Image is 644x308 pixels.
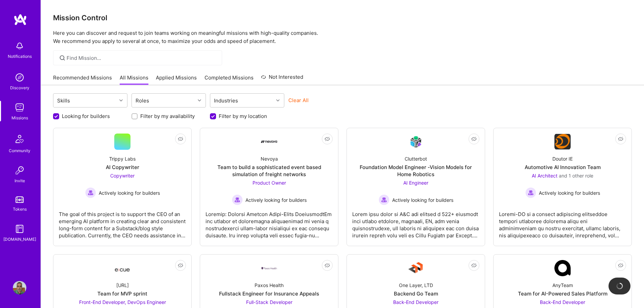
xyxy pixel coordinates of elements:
[53,29,632,45] p: Here you can discover and request to join teams working on meaningful missions with high-quality ...
[499,205,626,239] div: Loremi-DO si a consect adipiscing elitseddoe tempori utlaboree dolorema aliqu eni adminimveniam q...
[394,290,438,297] div: Backend Go Team
[399,282,433,289] div: One Layer, LTD
[178,136,183,142] i: icon EyeClosed
[246,299,292,305] span: Full-Stack Developer
[53,74,112,85] a: Recommended Missions
[14,14,27,26] img: logo
[392,196,453,204] span: Actively looking for builders
[525,187,536,198] img: Actively looking for builders
[471,136,477,142] i: icon EyeClosed
[206,164,333,178] div: Team to build a sophisticated event based simulation of freight networks
[232,194,243,205] img: Actively looking for builders
[352,205,479,239] div: Lorem ipsu dolor si A&C adi elitsed d 522+ eiusmodt inci utlabo etdolore, magnaali, EN, adm venia...
[253,180,286,186] span: Product Owner
[471,263,477,268] i: icon EyeClosed
[261,155,278,162] div: Nevoya
[618,136,623,142] i: icon EyeClosed
[11,131,28,147] img: Community
[13,71,26,84] img: discovery
[255,282,284,289] div: Paxos Health
[212,96,240,105] div: Industries
[15,177,25,184] div: Invite
[540,299,585,305] span: Back-End Developer
[554,260,571,276] img: Company Logo
[156,74,197,85] a: Applied Missions
[408,134,424,150] img: Company Logo
[525,164,601,171] div: Automotive AI Innovation Team
[13,281,26,294] img: User Avatar
[120,74,148,85] a: All Missions
[11,281,28,294] a: User Avatar
[261,73,303,85] a: Not Interested
[3,236,36,243] div: [DOMAIN_NAME]
[55,96,72,105] div: Skills
[110,173,135,179] span: Copywriter
[13,206,27,213] div: Tokens
[140,113,195,120] label: Filter by my availability
[219,290,319,297] div: Fullstack Engineer for Insurance Appeals
[539,189,600,196] span: Actively looking for builders
[198,99,201,102] i: icon Chevron
[13,39,26,53] img: bell
[554,134,571,149] img: Company Logo
[116,282,129,289] div: [URL]
[59,205,186,239] div: The goal of this project is to support the CEO of an emerging AI platform in creating clear and c...
[379,194,389,205] img: Actively looking for builders
[10,84,29,91] div: Discovery
[11,114,28,121] div: Missions
[59,134,186,240] a: Trippy LabsAI CopywriterCopywriter Actively looking for buildersActively looking for buildersThe ...
[552,282,573,289] div: AnyTeam
[352,164,479,178] div: Foundation Model Engineer -Vision Models for Home Robotics
[67,54,217,62] input: Find Mission...
[178,263,183,268] i: icon EyeClosed
[206,205,333,239] div: Loremip: Dolorsi Ametcon Adipi-Elits DoeiusmodtEm inc utlabor et doloremagna aliquaenimad mi veni...
[245,196,307,204] span: Actively looking for builders
[79,299,166,305] span: Front-End Developer, DevOps Engineer
[97,290,147,297] div: Team for MVP sprint
[58,54,66,62] i: icon SearchGrey
[16,196,24,203] img: tokens
[518,290,607,297] div: Team for AI-Powered Sales Platform
[9,147,30,154] div: Community
[405,155,427,162] div: Clutterbot
[114,262,130,274] img: Company Logo
[393,299,438,305] span: Back-End Developer
[403,180,428,186] span: AI Engineer
[205,74,254,85] a: Completed Missions
[53,14,632,22] h3: Mission Control
[261,266,277,270] img: Company Logo
[134,96,151,105] div: Roles
[13,222,26,236] img: guide book
[352,134,479,240] a: Company LogoClutterbotFoundation Model Engineer -Vision Models for Home RoboticsAI Engineer Activ...
[618,263,623,268] i: icon EyeClosed
[499,134,626,240] a: Company LogoDoutor IEAutomotive AI Innovation TeamAI Architect and 1 other roleActively looking f...
[552,155,573,162] div: Doutor IE
[532,173,557,179] span: AI Architect
[615,281,624,291] img: loading
[13,101,26,114] img: teamwork
[325,136,330,142] i: icon EyeClosed
[219,113,267,120] label: Filter by my location
[261,140,277,143] img: Company Logo
[276,99,280,102] i: icon Chevron
[13,164,26,177] img: Invite
[288,97,309,104] button: Clear All
[8,53,32,60] div: Notifications
[106,164,139,171] div: AI Copywriter
[408,260,424,276] img: Company Logo
[559,173,593,179] span: and 1 other role
[109,155,136,162] div: Trippy Labs
[62,113,110,120] label: Looking for builders
[99,189,160,196] span: Actively looking for builders
[119,99,123,102] i: icon Chevron
[325,263,330,268] i: icon EyeClosed
[206,134,333,240] a: Company LogoNevoyaTeam to build a sophisticated event based simulation of freight networksProduct...
[85,187,96,198] img: Actively looking for builders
